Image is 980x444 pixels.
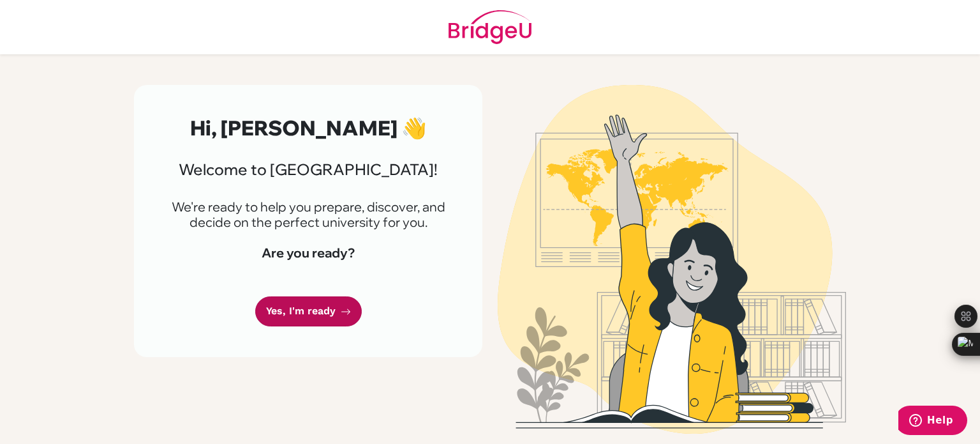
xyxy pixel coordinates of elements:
[165,245,452,261] h4: Are you ready?
[165,116,452,140] h2: Hi, [PERSON_NAME] 👋
[255,296,362,326] a: Yes, I'm ready
[165,199,452,230] p: We're ready to help you prepare, discover, and decide on the perfect university for you.
[898,406,967,438] iframe: Opens a widget where you can find more information
[165,160,452,179] h3: Welcome to [GEOGRAPHIC_DATA]!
